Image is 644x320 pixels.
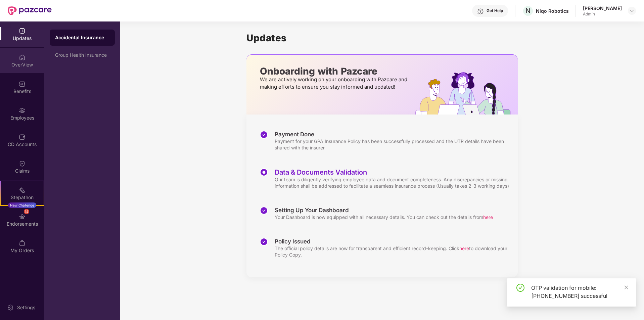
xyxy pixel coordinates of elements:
span: here [459,245,469,251]
span: close [624,285,629,290]
img: svg+xml;base64,PHN2ZyBpZD0iTXlfT3JkZXJzIiBkYXRhLW5hbWU9Ik15IE9yZGVycyIgeG1sbnM9Imh0dHA6Ly93d3cudz... [19,240,26,246]
div: Data & Documents Validation [275,168,511,176]
img: svg+xml;base64,PHN2ZyBpZD0iQ0RfQWNjb3VudHMiIGRhdGEtbmFtZT0iQ0QgQWNjb3VudHMiIHhtbG5zPSJodHRwOi8vd3... [19,134,26,140]
span: check-circle [516,284,524,292]
img: svg+xml;base64,PHN2ZyBpZD0iU3RlcC1Eb25lLTMyeDMyIiB4bWxucz0iaHR0cDovL3d3dy53My5vcmcvMjAwMC9zdmciIH... [260,207,268,215]
div: Admin [583,11,622,17]
div: Accidental Insurance [55,34,109,41]
div: Policy Issued [275,238,511,245]
div: Group Health Insurance [55,52,109,58]
div: Your Dashboard is now equipped with all necessary details. You can check out the details from [275,214,493,220]
img: svg+xml;base64,PHN2ZyBpZD0iRW5kb3JzZW1lbnRzIiB4bWxucz0iaHR0cDovL3d3dy53My5vcmcvMjAwMC9zdmciIHdpZH... [19,213,26,220]
div: Niqo Robotics [536,8,569,14]
div: The official policy details are now for transparent and efficient record-keeping. Click to downlo... [275,245,511,258]
div: Our team is diligently verifying employee data and document completeness. Any discrepancies or mi... [275,176,511,189]
img: hrOnboarding [415,72,518,115]
img: svg+xml;base64,PHN2ZyB4bWxucz0iaHR0cDovL3d3dy53My5vcmcvMjAwMC9zdmciIHdpZHRoPSIyMSIgaGVpZ2h0PSIyMC... [19,187,26,193]
img: svg+xml;base64,PHN2ZyBpZD0iQ2xhaW0iIHhtbG5zPSJodHRwOi8vd3d3LnczLm9yZy8yMDAwL3N2ZyIgd2lkdGg9IjIwIi... [19,160,26,167]
div: OTP validation for mobile: [PHONE_NUMBER] successful [531,284,628,300]
div: Setting Up Your Dashboard [275,207,493,214]
img: svg+xml;base64,PHN2ZyBpZD0iQmVuZWZpdHMiIHhtbG5zPSJodHRwOi8vd3d3LnczLm9yZy8yMDAwL3N2ZyIgd2lkdGg9Ij... [19,81,26,87]
div: [PERSON_NAME] [583,5,622,11]
span: N [525,7,531,15]
img: svg+xml;base64,PHN2ZyBpZD0iSGVscC0zMngzMiIgeG1sbnM9Imh0dHA6Ly93d3cudzMub3JnLzIwMDAvc3ZnIiB3aWR0aD... [477,8,484,15]
div: New Challenge [8,202,36,208]
img: svg+xml;base64,PHN2ZyBpZD0iSG9tZSIgeG1sbnM9Imh0dHA6Ly93d3cudzMub3JnLzIwMDAvc3ZnIiB3aWR0aD0iMjAiIG... [19,54,26,61]
p: We are actively working on your onboarding with Pazcare and making efforts to ensure you stay inf... [260,76,409,91]
div: Stepathon [1,194,44,201]
img: svg+xml;base64,PHN2ZyBpZD0iRHJvcGRvd24tMzJ4MzIiIHhtbG5zPSJodHRwOi8vd3d3LnczLm9yZy8yMDAwL3N2ZyIgd2... [629,8,635,13]
div: Payment for your GPA Insurance Policy has been successfully processed and the UTR details have be... [275,138,511,151]
img: svg+xml;base64,PHN2ZyBpZD0iRW1wbG95ZWVzIiB4bWxucz0iaHR0cDovL3d3dy53My5vcmcvMjAwMC9zdmciIHdpZHRoPS... [19,107,26,114]
img: svg+xml;base64,PHN2ZyBpZD0iU2V0dGluZy0yMHgyMCIgeG1sbnM9Imh0dHA6Ly93d3cudzMub3JnLzIwMDAvc3ZnIiB3aW... [7,304,14,311]
div: 14 [24,209,29,214]
img: New Pazcare Logo [8,6,52,15]
img: svg+xml;base64,PHN2ZyBpZD0iU3RlcC1Eb25lLTMyeDMyIiB4bWxucz0iaHR0cDovL3d3dy53My5vcmcvMjAwMC9zdmciIH... [260,238,268,246]
img: svg+xml;base64,PHN2ZyBpZD0iU3RlcC1Eb25lLTMyeDMyIiB4bWxucz0iaHR0cDovL3d3dy53My5vcmcvMjAwMC9zdmciIH... [260,131,268,139]
img: svg+xml;base64,PHN2ZyBpZD0iVXBkYXRlZCIgeG1sbnM9Imh0dHA6Ly93d3cudzMub3JnLzIwMDAvc3ZnIiB3aWR0aD0iMj... [19,28,26,34]
span: here [483,214,493,220]
p: Onboarding with Pazcare [260,68,409,74]
div: Payment Done [275,131,511,138]
div: Get Help [487,8,503,13]
img: svg+xml;base64,PHN2ZyBpZD0iU3RlcC1BY3RpdmUtMzJ4MzIiIHhtbG5zPSJodHRwOi8vd3d3LnczLm9yZy8yMDAwL3N2Zy... [260,168,268,176]
h1: Updates [246,32,518,44]
div: Settings [15,304,37,311]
